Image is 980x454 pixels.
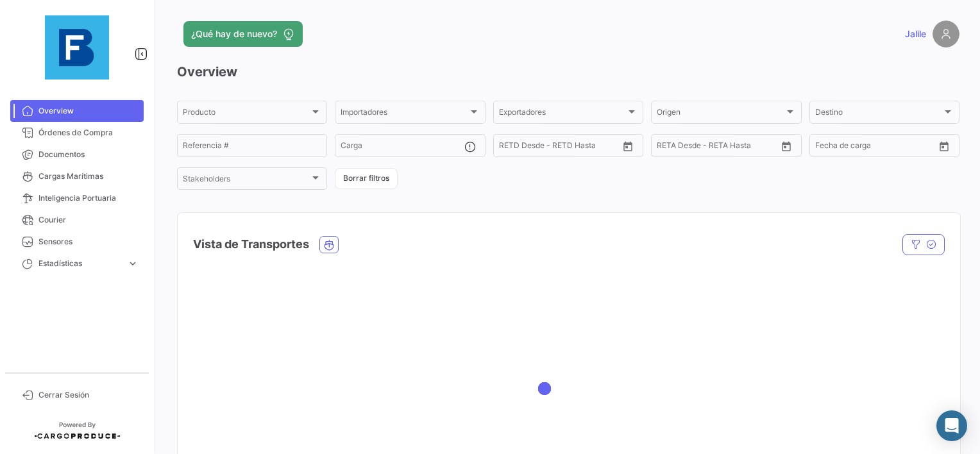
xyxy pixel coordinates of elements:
span: Producto [183,110,310,119]
input: Hasta [531,143,588,152]
span: Importadores [341,110,468,119]
span: Órdenes de Compra [38,127,139,139]
a: Courier [10,209,144,231]
input: Desde [815,143,838,152]
img: 12429640-9da8-4fa2-92c4-ea5716e443d2.jpg [45,15,109,80]
span: Courier [38,214,139,226]
input: Desde [657,143,680,152]
span: Exportadores [499,110,626,119]
button: Borrar filtros [335,168,398,189]
span: Sensores [38,236,139,248]
span: Inteligencia Portuaria [38,192,139,204]
span: Origen [657,110,784,119]
span: Cargas Marítimas [38,171,139,182]
button: Open calendar [934,137,954,156]
span: Documentos [38,149,139,160]
button: Open calendar [618,137,638,156]
h4: Vista de Transportes [193,235,309,253]
a: Cargas Marítimas [10,165,144,187]
span: Stakeholders [183,176,310,185]
span: Jalile [905,28,926,40]
a: Inteligencia Portuaria [10,187,144,209]
button: ¿Qué hay de nuevo? [183,21,303,47]
h3: Overview [177,63,959,81]
img: placeholder-user.png [933,21,959,47]
a: Documentos [10,144,144,165]
input: Hasta [689,143,746,152]
span: expand_more [127,258,139,269]
span: Destino [815,110,942,119]
span: Overview [38,105,139,117]
a: Órdenes de Compra [10,122,144,144]
span: Estadísticas [38,258,122,269]
input: Hasta [847,143,904,152]
span: Cerrar Sesión [38,389,139,401]
a: Overview [10,100,144,122]
a: Sensores [10,231,144,253]
button: Open calendar [777,137,796,156]
div: Abrir Intercom Messenger [936,410,967,441]
input: Desde [499,143,522,152]
span: ¿Qué hay de nuevo? [191,28,277,40]
button: Ocean [320,237,338,253]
